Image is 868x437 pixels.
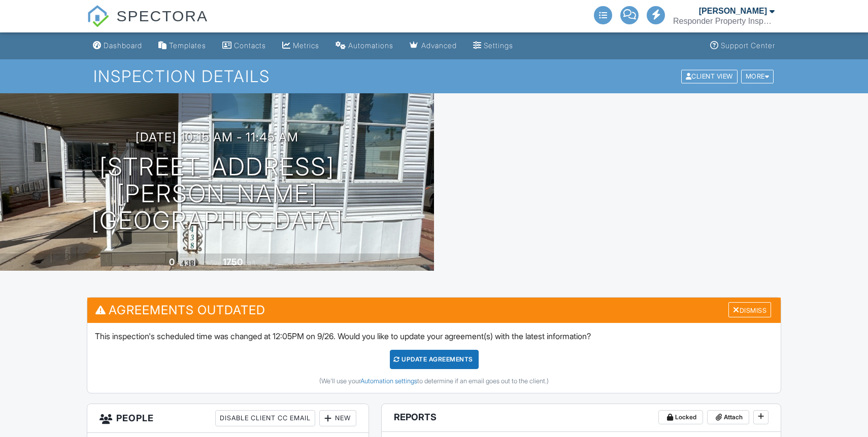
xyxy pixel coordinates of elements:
[469,37,517,55] a: Settings
[293,41,319,50] div: Metrics
[200,259,221,267] span: Lot Size
[215,410,315,426] div: Disable Client CC Email
[331,37,397,55] a: Automations (Advanced)
[681,69,738,83] div: Client View
[673,16,775,26] div: Responder Property Inspections
[116,5,208,26] span: SPECTORA
[244,259,257,267] span: sq.ft.
[89,37,146,55] a: Dashboard
[218,37,270,55] a: Contacts
[278,37,323,55] a: Metrics
[319,410,356,426] div: New
[87,323,781,393] div: This inspection's scheduled time was changed at 12:05PM on 9/26. Would you like to update your ag...
[169,41,206,50] div: Templates
[154,37,210,55] a: Templates
[16,154,418,234] h1: [STREET_ADDRESS][PERSON_NAME] [GEOGRAPHIC_DATA]
[95,377,773,385] div: (We'll use your to determine if an email goes out to the client.)
[93,67,775,85] h1: Inspection Details
[87,298,781,322] h3: Agreements Outdated
[87,15,208,34] a: SPECTORA
[360,377,417,385] a: Automation settings
[680,72,740,80] a: Client View
[348,41,393,50] div: Automations
[169,257,175,267] div: 0
[104,41,142,50] div: Dashboard
[406,37,461,55] a: Advanced
[728,302,771,318] div: Dismiss
[699,6,767,16] div: [PERSON_NAME]
[421,41,457,50] div: Advanced
[176,259,190,267] span: sq. ft.
[87,5,109,27] img: The Best Home Inspection Software - Spectora
[390,350,479,369] div: Update Agreements
[706,37,779,55] a: Support Center
[721,41,775,50] div: Support Center
[234,41,266,50] div: Contacts
[87,404,369,433] h3: People
[223,257,243,267] div: 1750
[136,130,298,144] h3: [DATE] 10:15 am - 11:45 am
[741,69,774,83] div: More
[484,41,513,50] div: Settings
